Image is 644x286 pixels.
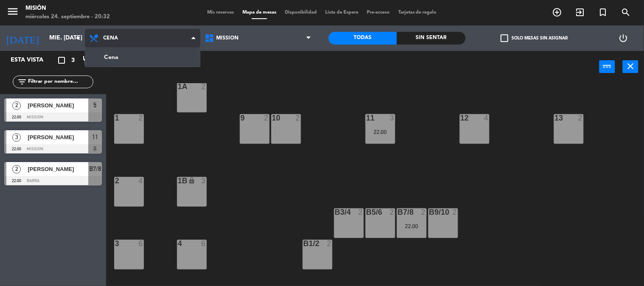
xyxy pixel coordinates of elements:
[201,177,206,185] div: 3
[17,77,27,87] i: filter_list
[12,165,21,174] span: 2
[12,133,21,142] span: 3
[89,164,101,174] span: B7/8
[201,240,206,247] div: 6
[453,208,458,216] div: 2
[398,208,398,216] div: B7/8
[484,114,489,122] div: 4
[28,101,88,110] span: [PERSON_NAME]
[272,114,273,122] div: 10
[85,48,200,67] a: Cena
[6,5,19,18] i: menu
[552,7,562,17] i: add_circle_outline
[366,208,367,216] div: B5/6
[578,114,583,122] div: 2
[501,34,568,42] label: Solo mesas sin asignar
[619,33,629,43] i: power_settings_new
[623,60,638,73] button: close
[56,55,67,65] i: crop_square
[138,114,143,122] div: 2
[203,10,238,15] span: Mis reservas
[390,114,395,122] div: 3
[241,114,241,122] div: 9
[103,35,118,41] span: Cena
[73,33,83,43] i: arrow_drop_down
[281,10,321,15] span: Disponibilidad
[358,208,363,216] div: 2
[27,77,93,87] input: Filtrar por nombre...
[4,55,61,65] div: Esta vista
[366,114,367,122] div: 11
[217,35,239,41] span: Mission
[397,32,466,45] div: Sin sentar
[461,114,461,122] div: 12
[115,114,115,122] div: 1
[327,240,332,247] div: 2
[94,100,97,110] span: 5
[115,240,115,247] div: 3
[238,10,281,15] span: Mapa de mesas
[25,13,110,21] div: miércoles 24. septiembre - 20:32
[421,208,426,216] div: 2
[304,240,304,247] div: B1/2
[335,208,335,216] div: B3/4
[626,61,636,71] i: close
[138,177,143,185] div: 4
[501,34,508,42] span: check_box_outline_blank
[390,208,395,216] div: 2
[397,223,427,229] div: 22:00
[321,10,363,15] span: Lista de Espera
[575,7,585,17] i: exit_to_app
[598,7,608,17] i: turned_in_not
[366,129,395,135] div: 22:00
[92,132,98,142] span: 11
[115,177,115,185] div: 2
[12,101,21,110] span: 2
[6,5,19,21] button: menu
[82,55,92,65] i: restaurant
[28,165,88,174] span: [PERSON_NAME]
[329,32,397,45] div: Todas
[138,240,143,247] div: 6
[429,208,430,216] div: B9/10
[264,114,269,122] div: 2
[555,114,555,122] div: 13
[25,4,110,13] div: Misión
[599,60,615,73] button: power_input
[621,7,631,17] i: search
[188,177,195,184] i: lock
[394,10,441,15] span: Tarjetas de regalo
[363,10,394,15] span: Pre-acceso
[602,61,613,71] i: power_input
[295,114,301,122] div: 2
[28,133,88,142] span: [PERSON_NAME]
[71,56,75,65] span: 3
[201,83,206,90] div: 2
